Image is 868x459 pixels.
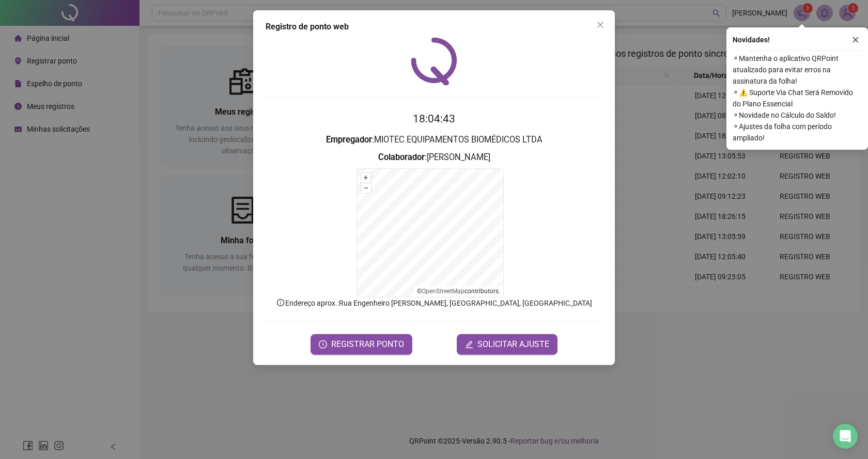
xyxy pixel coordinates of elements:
h3: : MIOTEC EQUIPAMENTOS BIOMÉDICOS LTDA [266,133,602,147]
img: QRPoint [411,37,457,85]
div: Registro de ponto web [266,21,602,33]
span: ⚬ ⚠️ Suporte Via Chat Será Removido do Plano Essencial [733,87,862,109]
button: Close [592,17,609,33]
a: OpenStreetMap [422,288,464,295]
span: REGISTRAR PONTO [331,338,404,351]
span: close [852,36,859,43]
span: SOLICITAR AJUSTE [477,338,549,351]
h3: : [PERSON_NAME] [266,151,602,164]
time: 18:04:43 [413,113,455,125]
strong: Colaborador [378,152,425,162]
p: Endereço aprox. : Rua Engenheiro [PERSON_NAME], [GEOGRAPHIC_DATA], [GEOGRAPHIC_DATA] [266,297,602,309]
span: ⚬ Novidade no Cálculo do Saldo! [733,109,862,121]
strong: Empregador [326,135,372,145]
span: edit [465,340,473,349]
span: ⚬ Mantenha o aplicativo QRPoint atualizado para evitar erros na assinatura da folha! [733,53,862,87]
span: close [596,21,605,29]
span: clock-circle [319,340,327,349]
button: – [361,183,371,193]
span: Novidades ! [733,34,770,45]
span: ⚬ Ajustes da folha com período ampliado! [733,121,862,144]
button: editSOLICITAR AJUSTE [457,334,557,355]
div: Open Intercom Messenger [833,424,858,449]
button: + [361,173,371,183]
span: info-circle [276,298,285,307]
button: REGISTRAR PONTO [311,334,412,355]
li: © contributors. [417,288,500,295]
